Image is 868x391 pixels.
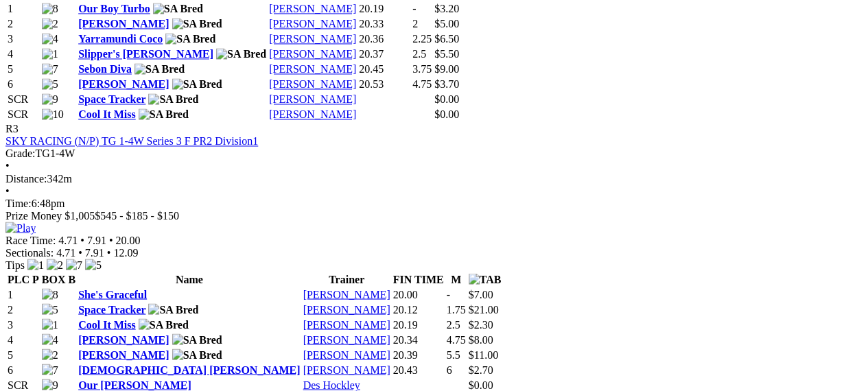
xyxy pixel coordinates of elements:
span: Grade: [5,147,36,159]
img: SA Bred [165,33,215,45]
a: [PERSON_NAME] [303,364,390,375]
img: SA Bred [134,63,185,75]
text: 3.75 [412,63,432,75]
td: 20.36 [358,32,410,46]
td: SCR [7,108,40,121]
a: [PERSON_NAME] [269,48,356,60]
span: $545 - $185 - $150 [95,209,179,221]
text: 1.75 [447,303,466,315]
text: - [412,3,416,14]
span: 7.91 [85,246,104,258]
img: 10 [42,108,64,121]
span: BOX [42,273,66,285]
span: $9.00 [434,63,459,75]
span: P [32,273,39,285]
td: 6 [7,78,40,91]
td: 20.37 [358,47,410,61]
div: 6:48pm [5,197,863,209]
span: B [68,273,75,285]
img: 1 [27,259,44,271]
a: Space Tracker [78,93,145,105]
a: Des Hockley [303,379,360,390]
span: • [107,246,111,258]
span: 12.09 [113,246,138,258]
span: PLC [8,273,30,285]
img: SA Bred [216,48,266,60]
img: 2 [47,259,63,271]
td: 20.34 [392,333,445,346]
td: 4 [7,47,40,61]
img: SA Bred [172,18,222,30]
a: Our [PERSON_NAME] [78,379,191,390]
td: 20.00 [392,287,445,301]
a: [PERSON_NAME] [303,288,390,300]
a: [PERSON_NAME] [78,348,169,360]
span: $2.30 [469,318,493,330]
a: Slipper's [PERSON_NAME] [78,48,213,60]
span: • [80,234,84,246]
text: 4.75 [412,78,432,90]
span: $0.00 [469,379,493,390]
a: [PERSON_NAME] [303,318,390,330]
td: SCR [7,93,40,106]
td: 2 [7,17,40,31]
a: Yarramundi Coco [78,33,163,45]
span: $3.20 [434,3,459,14]
td: 5 [7,348,40,362]
img: 2 [42,348,58,361]
th: M [446,272,467,286]
span: $6.50 [434,33,459,45]
div: Prize Money $1,005 [5,209,863,222]
span: R3 [5,123,19,134]
img: SA Bred [153,3,203,15]
span: • [5,185,10,196]
span: Tips [5,259,25,270]
a: Cool It Miss [78,318,136,330]
a: [PERSON_NAME] [269,33,356,45]
a: [PERSON_NAME] [269,93,356,105]
img: 2 [42,18,58,30]
span: • [5,160,10,171]
a: [PERSON_NAME] [269,78,356,90]
span: 4.71 [58,234,78,246]
img: SA Bred [148,303,198,316]
th: Name [78,272,301,286]
span: $5.00 [434,18,459,29]
img: 1 [42,318,58,331]
a: [PERSON_NAME] [303,348,390,360]
img: SA Bred [139,108,189,121]
th: Trainer [303,272,391,286]
a: [PERSON_NAME] [269,108,356,120]
a: Space Tracker [78,303,145,315]
text: 2.25 [412,33,432,45]
img: 8 [42,3,58,15]
img: 9 [42,93,58,106]
a: [PERSON_NAME] [78,78,169,90]
a: [PERSON_NAME] [78,333,169,345]
img: TAB [469,273,502,285]
td: 4 [7,333,40,346]
a: [PERSON_NAME] [269,3,356,14]
img: 1 [42,48,58,60]
img: 8 [42,288,58,300]
td: 2 [7,303,40,316]
a: [DEMOGRAPHIC_DATA] [PERSON_NAME] [78,364,300,375]
span: $7.00 [469,288,493,300]
a: [PERSON_NAME] [269,18,356,29]
img: 4 [42,33,58,45]
a: [PERSON_NAME] [269,63,356,75]
div: 342m [5,172,863,185]
text: 2 [412,18,418,29]
img: 9 [42,379,58,391]
a: She's Graceful [78,288,147,300]
td: 20.39 [392,348,445,362]
text: - [447,288,450,300]
img: 7 [42,63,58,75]
td: 20.19 [392,318,445,331]
span: Distance: [5,172,47,184]
td: 20.12 [392,303,445,316]
span: $3.70 [434,78,459,90]
td: 20.33 [358,17,410,31]
td: 20.43 [392,363,445,377]
text: 5.5 [447,348,460,360]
